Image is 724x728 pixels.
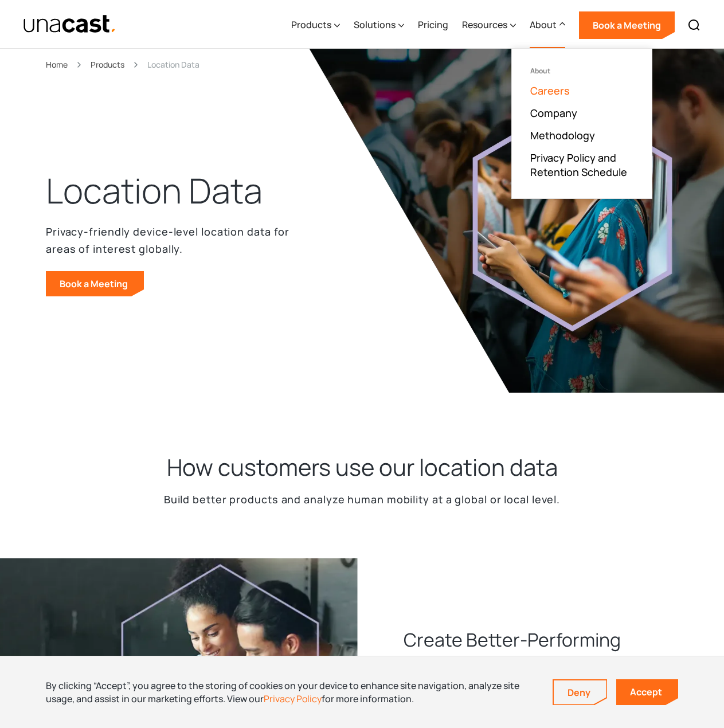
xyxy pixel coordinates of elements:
[147,58,199,71] div: Location Data
[354,2,404,49] div: Solutions
[291,18,331,32] div: Products
[46,679,535,705] div: By clicking “Accept”, you agree to the storing of cookies on your device to enhance site navigati...
[530,106,577,120] a: Company
[46,58,68,71] a: Home
[23,14,116,34] img: Unacast text logo
[511,48,652,199] nav: About
[530,151,633,179] a: Privacy Policy and Retention Schedule
[46,223,316,257] p: Privacy-friendly device-level location data for areas of interest globally.
[462,18,507,32] div: Resources
[530,84,570,97] a: Careers
[616,679,678,705] a: Accept
[291,2,340,49] div: Products
[418,2,448,49] a: Pricing
[46,168,263,214] h1: Location Data
[530,128,595,142] a: Methodology
[530,2,565,49] div: About
[530,18,557,32] div: About
[462,2,516,49] div: Resources
[46,271,144,296] a: Book a Meeting
[164,491,560,508] p: Build better products and analyze human mobility at a global or local level.
[404,627,679,678] h3: Create Better-Performing Audiences
[91,58,124,71] a: Products
[167,452,558,482] h2: How customers use our location data
[354,18,396,32] div: Solutions
[23,14,116,34] a: home
[264,692,322,705] a: Privacy Policy
[530,67,633,75] div: About
[579,11,675,39] a: Book a Meeting
[554,680,606,704] a: Deny
[687,18,701,32] img: Search icon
